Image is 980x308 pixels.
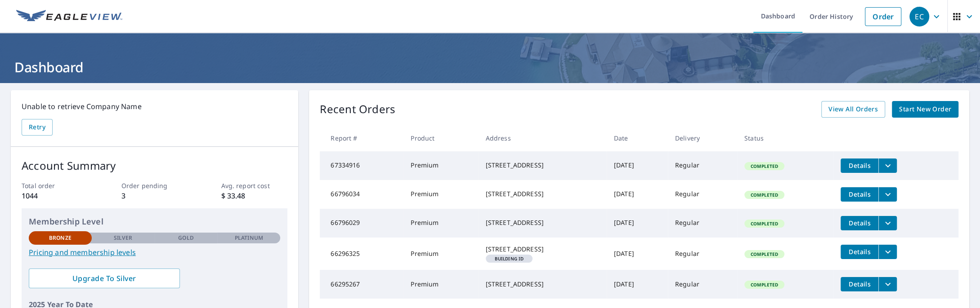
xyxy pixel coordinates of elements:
[607,151,668,180] td: [DATE]
[403,238,478,270] td: Premium
[668,125,737,151] th: Delivery
[668,209,737,238] td: Regular
[841,158,878,173] button: detailsBtn-67334916
[403,270,478,299] td: Premium
[29,247,280,258] a: Pricing and membership levels
[22,119,53,136] button: Retry
[607,238,668,270] td: [DATE]
[22,181,88,190] p: Total order
[22,158,287,174] p: Account Summary
[878,158,897,173] button: filesDropdownBtn-67334916
[22,190,88,201] p: 1044
[121,190,188,201] p: 3
[486,280,600,289] div: [STREET_ADDRESS]
[178,234,193,242] p: Gold
[22,101,287,112] p: Unable to retrieve Company Name
[320,151,403,180] td: 67334916
[821,101,885,118] a: View All Orders
[668,270,737,299] td: Regular
[846,280,873,288] span: Details
[878,216,897,230] button: filesDropdownBtn-66796029
[878,277,897,291] button: filesDropdownBtn-66295267
[403,125,478,151] th: Product
[29,268,180,288] a: Upgrade To Silver
[841,187,878,202] button: detailsBtn-66796034
[403,151,478,180] td: Premium
[909,7,929,26] div: EC
[486,218,600,227] div: [STREET_ADDRESS]
[846,190,873,198] span: Details
[841,245,878,259] button: detailsBtn-66296325
[668,238,737,270] td: Regular
[486,189,600,198] div: [STREET_ADDRESS]
[745,282,783,288] span: Completed
[49,234,72,242] p: Bronze
[607,180,668,209] td: [DATE]
[892,101,958,118] a: Start New Order
[221,190,287,201] p: $ 33.48
[737,125,834,151] th: Status
[320,180,403,209] td: 66796034
[607,270,668,299] td: [DATE]
[479,125,607,151] th: Address
[320,238,403,270] td: 66296325
[846,219,873,227] span: Details
[899,104,951,115] span: Start New Order
[36,273,173,283] span: Upgrade To Silver
[221,181,287,190] p: Avg. report cost
[11,58,969,76] h1: Dashboard
[486,161,600,170] div: [STREET_ADDRESS]
[495,256,524,261] em: Building ID
[841,216,878,230] button: detailsBtn-66796029
[320,125,403,151] th: Report #
[486,245,600,254] div: [STREET_ADDRESS]
[403,180,478,209] td: Premium
[841,277,878,291] button: detailsBtn-66295267
[846,161,873,170] span: Details
[29,122,45,133] span: Retry
[16,10,122,23] img: EV Logo
[320,209,403,238] td: 66796029
[846,247,873,256] span: Details
[878,187,897,202] button: filesDropdownBtn-66796034
[668,151,737,180] td: Regular
[320,101,395,118] p: Recent Orders
[828,104,878,115] span: View All Orders
[235,234,263,242] p: Platinum
[114,234,133,242] p: Silver
[121,181,188,190] p: Order pending
[745,220,783,227] span: Completed
[607,125,668,151] th: Date
[607,209,668,238] td: [DATE]
[668,180,737,209] td: Regular
[29,216,280,228] p: Membership Level
[745,192,783,198] span: Completed
[320,270,403,299] td: 66295267
[745,163,783,169] span: Completed
[403,209,478,238] td: Premium
[745,251,783,257] span: Completed
[865,7,901,26] a: Order
[878,245,897,259] button: filesDropdownBtn-66296325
